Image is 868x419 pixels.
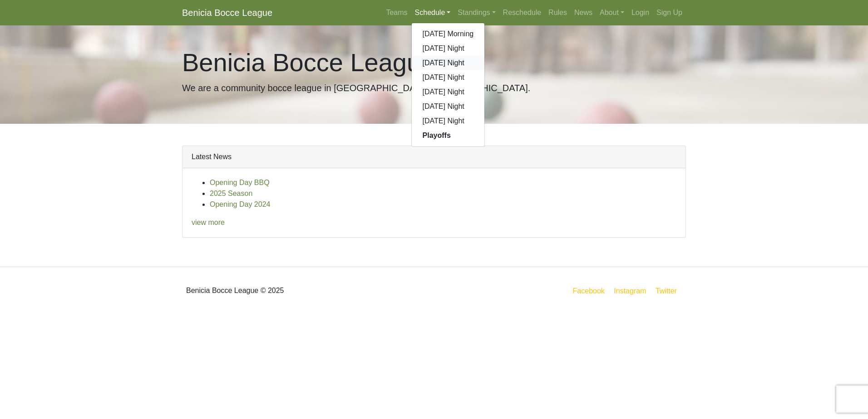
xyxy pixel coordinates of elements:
[412,85,485,99] a: [DATE] Night
[412,114,485,128] a: [DATE] Night
[412,41,485,56] a: [DATE] Night
[182,47,686,78] h1: Benicia Bocce League
[412,99,485,114] a: [DATE] Night
[412,128,485,143] a: Playoffs
[182,81,686,95] p: We are a community bocce league in [GEOGRAPHIC_DATA], [GEOGRAPHIC_DATA].
[596,4,628,22] a: About
[182,146,686,168] div: Latest News
[412,56,485,70] a: [DATE] Night
[423,132,451,139] strong: Playoffs
[628,4,653,22] a: Login
[210,190,252,197] a: 2025 Season
[412,27,485,41] a: [DATE] Morning
[175,274,434,307] div: Benicia Bocce League © 2025
[571,285,607,297] a: Facebook
[210,200,270,208] a: Opening Day 2024
[382,4,411,22] a: Teams
[412,70,485,85] a: [DATE] Night
[653,4,686,22] a: Sign Up
[499,4,545,22] a: Reschedule
[454,4,499,22] a: Standings
[571,4,596,22] a: News
[545,4,571,22] a: Rules
[411,4,454,22] a: Schedule
[612,285,648,297] a: Instagram
[654,285,684,297] a: Twitter
[210,179,270,186] a: Opening Day BBQ
[192,219,225,226] a: view more
[411,23,485,147] div: Schedule
[182,4,272,22] a: Benicia Bocce League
